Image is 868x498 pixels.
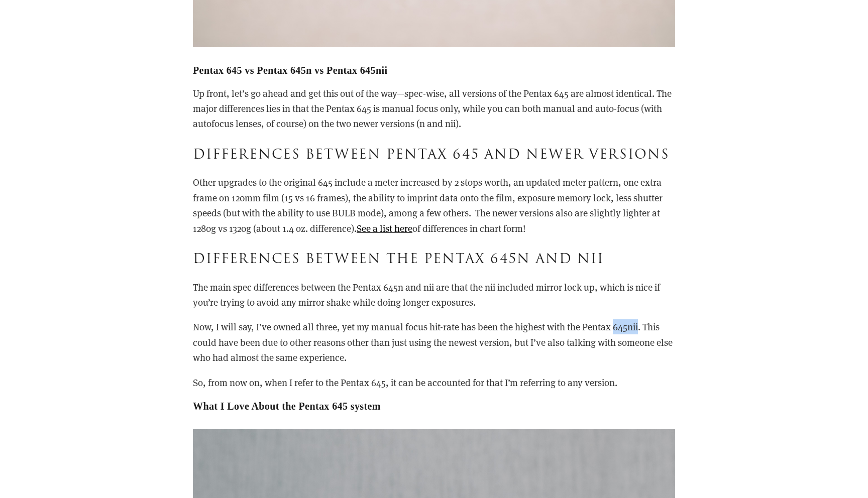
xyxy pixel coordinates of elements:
[193,249,675,270] h3: differences between the Pentax 645n and nii
[193,280,675,310] p: The main spec differences between the Pentax 645n and nii are that the nii included mirror lock u...
[193,375,675,390] p: So, from now on, when I refer to the Pentax 645, it can be accounted for that I’m referring to an...
[357,222,412,234] a: See a list here
[193,175,675,236] p: Other upgrades to the original 645 include a meter increased by 2 stops worth, an updated meter p...
[193,145,675,166] h3: Differences between pentax 645 and newer versions
[193,401,381,412] strong: What I Love About the Pentax 645 system
[193,319,675,365] p: Now, I will say, I’ve owned all three, yet my manual focus hit-rate has been the highest with the...
[193,86,675,132] p: Up front, let’s go ahead and get this out of the way—spec-wise, all versions of the Pentax 645 ar...
[193,65,387,76] strong: Pentax 645 vs Pentax 645n vs Pentax 645nii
